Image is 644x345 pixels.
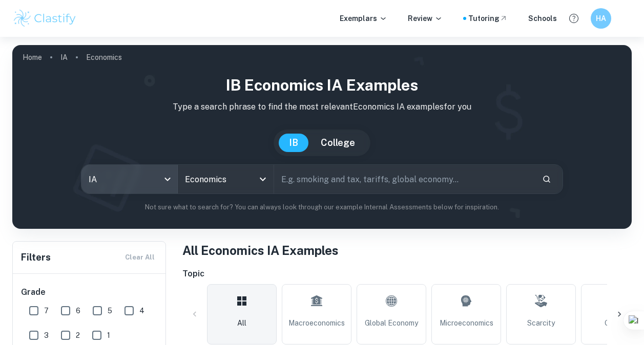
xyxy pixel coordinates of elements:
span: Global Economy [365,317,418,329]
input: E.g. smoking and tax, tariffs, global economy... [274,165,534,193]
a: Home [23,50,42,64]
a: Schools [528,13,557,24]
span: Microeconomics [440,317,493,329]
a: IA [60,50,68,64]
h6: Grade [21,286,158,298]
img: Clastify logo [12,8,77,29]
p: Economics [86,52,122,63]
span: 6 [76,305,80,316]
h6: HA [595,13,607,24]
span: Scarcity [527,317,555,329]
p: Not sure what to search for? You can always look through our example Internal Assessments below f... [20,202,624,212]
span: 2 [76,330,80,341]
button: Open [256,172,270,186]
h1: All Economics IA Examples [182,241,632,260]
span: Choice [605,317,628,329]
span: 7 [44,305,49,316]
button: Search [538,170,555,188]
img: profile cover [12,45,632,229]
button: Help and Feedback [565,10,583,27]
h1: IB Economics IA examples [20,74,624,97]
p: Review [408,13,443,24]
h6: Topic [182,268,632,280]
div: IA [81,165,177,193]
span: 5 [108,305,112,316]
button: College [310,134,365,152]
span: 4 [139,305,144,316]
button: HA [591,8,611,29]
button: IB [279,134,308,152]
p: Exemplars [340,13,387,24]
span: Macroeconomics [288,317,345,329]
span: 3 [44,330,49,341]
p: Type a search phrase to find the most relevant Economics IA examples for you [20,101,624,113]
span: All [237,317,246,329]
span: 1 [107,330,110,341]
h6: Filters [21,250,51,265]
a: Tutoring [468,13,508,24]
